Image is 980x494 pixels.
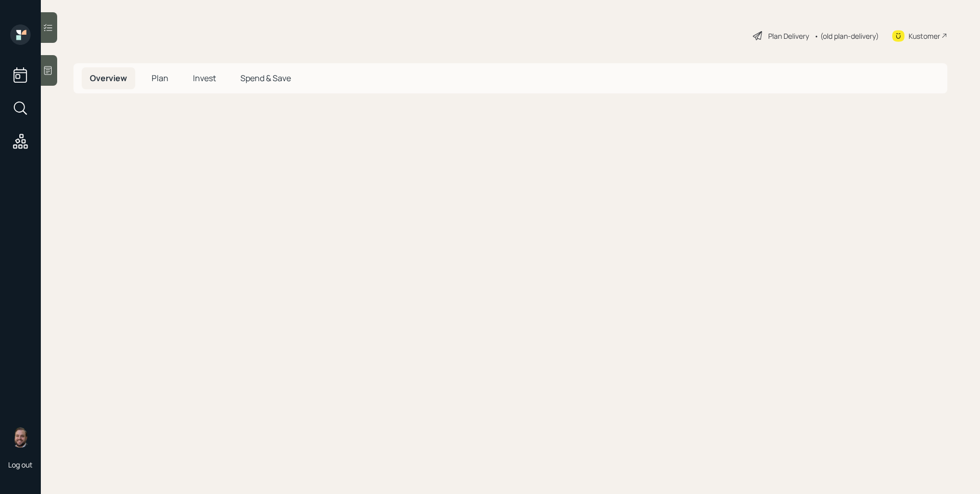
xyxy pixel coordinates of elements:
[8,460,33,470] div: Log out
[814,31,879,41] div: • (old plan-delivery)
[240,72,291,84] span: Spend & Save
[152,72,168,84] span: Plan
[193,72,216,84] span: Invest
[10,427,31,448] img: james-distasi-headshot.png
[909,31,940,41] div: Kustomer
[768,31,809,41] div: Plan Delivery
[90,72,127,84] span: Overview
